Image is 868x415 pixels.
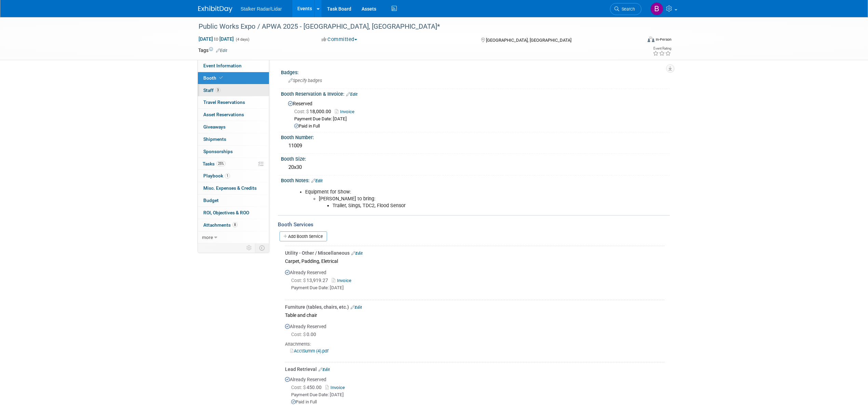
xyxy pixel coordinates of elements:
div: Payment Due Date: [DATE] [291,285,665,291]
span: 18,000.00 [294,109,334,114]
span: Cost: $ [294,109,310,114]
a: Tasks25% [198,158,269,170]
div: Event Rating [653,47,671,50]
span: Booth [203,75,224,81]
div: Payment Due Date: [DATE] [291,392,665,398]
span: Asset Reservations [203,112,244,117]
span: Specify badges [288,78,322,83]
span: 1 [225,173,230,178]
div: Utility - Other / Miscellaneous [285,250,665,256]
a: Sponsorships [198,146,269,158]
span: Event Information [203,63,242,68]
span: [DATE] [DATE] [198,36,234,42]
div: Paid in Full [294,123,665,130]
div: Carpet, Padding, Eletrical [285,256,665,266]
a: Add Booth Service [280,231,327,241]
div: Payment Due Date: [DATE] [294,116,665,122]
span: Attachments [203,222,238,228]
td: Personalize Event Tab Strip [243,243,255,252]
a: Travel Reservations [198,96,269,108]
a: Edit [346,92,357,97]
div: Public Works Expo / APWA 2025 - [GEOGRAPHIC_DATA], [GEOGRAPHIC_DATA]* [196,21,631,33]
a: Playbook1 [198,170,269,182]
li: [PERSON_NAME] to bring: [319,196,591,209]
td: Tags [198,47,227,54]
a: more [198,231,269,243]
div: Already Reserved [285,373,665,411]
img: Brooke Journet [650,2,663,15]
a: Shipments [198,133,269,145]
span: Travel Reservations [203,99,245,105]
div: Booth Services [278,221,670,228]
li: Trailer, Sings, TDC2, Flood Sensor [333,202,591,209]
a: Invoice [335,109,358,114]
span: 3 [215,88,220,93]
span: to [213,36,219,42]
div: Booth Notes: [281,175,670,184]
a: Misc. Expenses & Credits [198,182,269,194]
a: Search [610,3,641,15]
div: Booth Size: [281,154,670,162]
span: Staff [203,88,220,93]
a: AcctSumm (4).pdf [290,348,328,353]
span: [GEOGRAPHIC_DATA], [GEOGRAPHIC_DATA] [486,38,571,43]
span: Cost: $ [291,385,307,390]
a: Staff3 [198,84,269,96]
span: Giveaways [203,124,226,130]
div: Reserved [286,98,665,130]
a: Asset Reservations [198,109,269,121]
a: Edit [216,48,227,53]
a: Edit [311,178,323,183]
span: Budget [203,198,219,203]
div: Event Format [601,36,672,46]
a: Giveaways [198,121,269,133]
td: Toggle Event Tabs [255,243,269,252]
div: Already Reserved [285,320,665,360]
div: Already Reserved [285,266,665,297]
a: Booth [198,72,269,84]
div: Booth Reservation & Invoice: [281,89,670,98]
div: Badges: [281,67,670,76]
div: Furniture (tables, chairs, etc.) [285,304,665,310]
span: Search [619,6,635,12]
a: ROI, Objectives & ROO [198,207,269,219]
a: Edit [351,305,362,310]
span: Shipments [203,136,226,142]
a: Invoice [325,385,348,390]
li: Equipment for Show: [305,189,591,209]
span: Sponsorships [203,149,233,154]
span: more [202,235,213,240]
span: 8 [232,222,238,227]
i: Booth reservation complete [219,76,223,80]
img: Format-Inperson.png [648,37,654,42]
span: ROI, Objectives & ROO [203,210,249,215]
div: Table and chair [285,310,665,320]
div: In-Person [655,37,672,42]
span: Tasks [203,161,226,166]
span: 13,919.27 [291,278,331,283]
div: Lead Retrieval [285,366,665,373]
a: Event Information [198,60,269,72]
span: (4 days) [235,37,249,42]
img: ExhibitDay [198,6,232,13]
div: Attachments: [285,341,665,347]
span: 0.00 [291,332,319,337]
a: Invoice [332,278,354,283]
div: 11009 [286,140,665,151]
div: Booth Number: [281,132,670,141]
button: Committed [319,36,360,43]
span: Cost: $ [291,278,307,283]
a: Attachments8 [198,219,269,231]
span: Playbook [203,173,230,178]
div: 20x30 [286,162,665,173]
span: Misc. Expenses & Credits [203,185,257,191]
span: 25% [216,161,226,166]
a: Budget [198,195,269,206]
div: Paid in Full [291,399,665,405]
a: Edit [351,251,363,256]
span: 450.00 [291,385,324,390]
span: Cost: $ [291,332,307,337]
span: Stalker Radar/Lidar [241,6,282,12]
a: Edit [318,367,330,372]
